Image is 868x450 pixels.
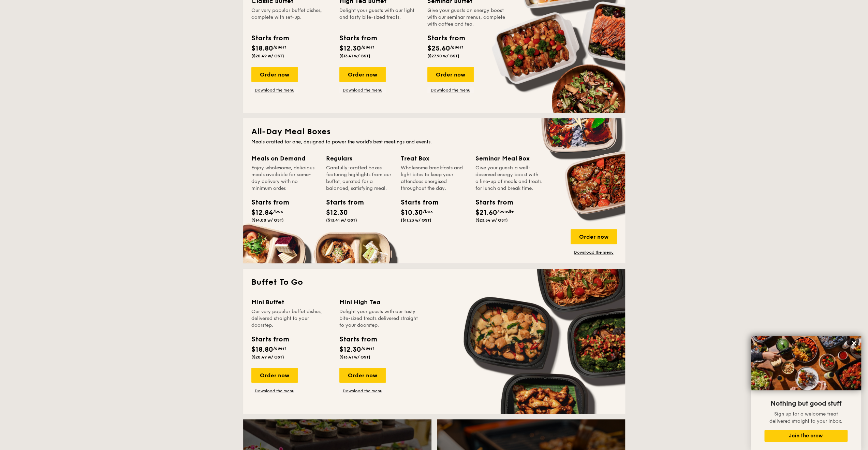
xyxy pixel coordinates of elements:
span: ($23.54 w/ GST) [475,218,508,223]
div: Delight your guests with our tasty bite-sized treats delivered straight to your doorstep. [339,308,419,329]
span: ($13.41 w/ GST) [326,218,357,223]
div: Order now [251,67,298,82]
span: $18.80 [251,44,273,53]
div: Starts from [339,33,377,43]
div: Order now [427,67,474,82]
div: Order now [339,67,386,82]
span: Nothing but good stuff [770,399,841,408]
span: /guest [450,45,463,50]
span: $25.60 [427,44,450,53]
div: Treat Box [401,154,467,163]
span: Sign up for a welcome treat delivered straight to your inbox. [769,411,842,424]
span: $21.60 [475,209,497,217]
div: Starts from [475,197,506,208]
span: ($20.49 w/ GST) [251,355,284,360]
div: Starts from [251,334,289,344]
div: Enjoy wholesome, delicious meals available for same-day delivery with no minimum order. [251,165,318,192]
div: Starts from [251,33,289,43]
span: $10.30 [401,209,423,217]
img: DSC07876-Edit02-Large.jpeg [751,336,861,390]
div: Order now [251,368,298,383]
span: /guest [361,346,374,351]
span: $12.30 [339,44,361,53]
button: Close [849,338,859,349]
a: Download the menu [427,87,474,93]
h2: Buffet To Go [251,277,617,288]
div: Give your guests an energy boost with our seminar menus, complete with coffee and tea. [427,7,507,28]
span: /guest [273,346,286,351]
button: Join the crew [764,430,848,442]
div: Order now [339,368,386,383]
span: $18.80 [251,346,273,354]
div: Meals on Demand [251,154,318,163]
span: $12.84 [251,209,273,217]
span: /box [423,209,433,214]
span: /guest [273,45,286,50]
span: $12.30 [326,209,348,217]
div: Wholesome breakfasts and light bites to keep your attendees energised throughout the day. [401,165,467,192]
a: Download the menu [251,87,298,93]
span: ($27.90 w/ GST) [427,54,459,58]
div: Seminar Meal Box [475,154,542,163]
div: Starts from [401,197,431,208]
span: /bundle [497,209,514,214]
span: ($13.41 w/ GST) [339,355,370,360]
div: Order now [571,229,617,244]
a: Download the menu [251,388,298,394]
div: Starts from [427,33,465,43]
span: $12.30 [339,346,361,354]
div: Give your guests a well-deserved energy boost with a line-up of meals and treats for lunch and br... [475,165,542,192]
span: ($11.23 w/ GST) [401,218,431,223]
a: Download the menu [339,388,386,394]
div: Mini High Tea [339,297,419,307]
div: Starts from [326,197,357,208]
span: ($14.00 w/ GST) [251,218,284,223]
span: /guest [361,45,374,50]
a: Download the menu [571,250,617,255]
div: Starts from [339,334,377,344]
div: Our very popular buffet dishes, delivered straight to your doorstep. [251,308,331,329]
div: Delight your guests with our light and tasty bite-sized treats. [339,7,419,28]
div: Meals crafted for one, designed to power the world's best meetings and events. [251,139,617,145]
div: Mini Buffet [251,297,331,307]
div: Regulars [326,154,393,163]
a: Download the menu [339,87,386,93]
span: ($20.49 w/ GST) [251,54,284,58]
div: Carefully-crafted boxes featuring highlights from our buffet, curated for a balanced, satisfying ... [326,165,393,192]
h2: All-Day Meal Boxes [251,126,617,137]
div: Our very popular buffet dishes, complete with set-up. [251,7,331,28]
div: Starts from [251,197,282,208]
span: ($13.41 w/ GST) [339,54,370,58]
span: /box [273,209,283,214]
